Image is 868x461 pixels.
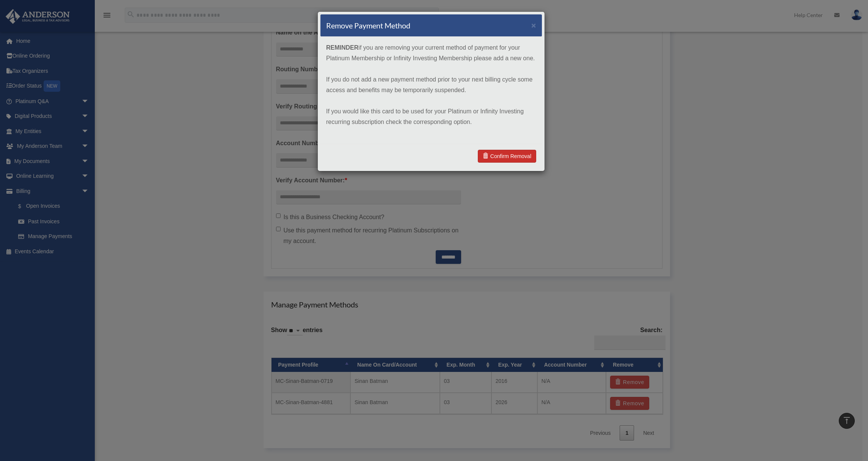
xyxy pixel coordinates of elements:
h4: Remove Payment Method [326,20,410,31]
strong: REMINDER [326,44,358,51]
a: Confirm Removal [478,150,536,163]
p: If you would like this card to be used for your Platinum or Infinity Investing recurring subscrip... [326,106,536,127]
p: If you do not add a new payment method prior to your next billing cycle some access and benefits ... [326,74,536,96]
div: if you are removing your current method of payment for your Platinum Membership or Infinity Inves... [320,37,542,144]
button: × [531,21,536,29]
